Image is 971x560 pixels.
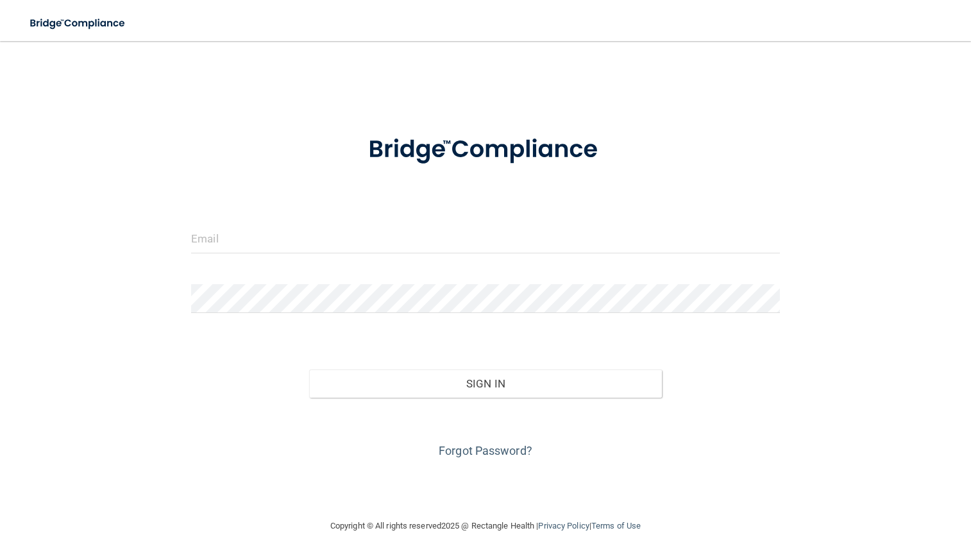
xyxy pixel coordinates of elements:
[538,521,589,530] a: Privacy Policy
[251,505,720,547] div: Copyright © All rights reserved 2025 @ Rectangle Health | |
[191,225,780,253] input: Email
[19,10,137,37] img: bridge_compliance_login_screen.278c3ca4.svg
[439,444,532,457] a: Forgot Password?
[343,118,628,182] img: bridge_compliance_login_screen.278c3ca4.svg
[309,369,663,398] button: Sign In
[591,521,641,530] a: Terms of Use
